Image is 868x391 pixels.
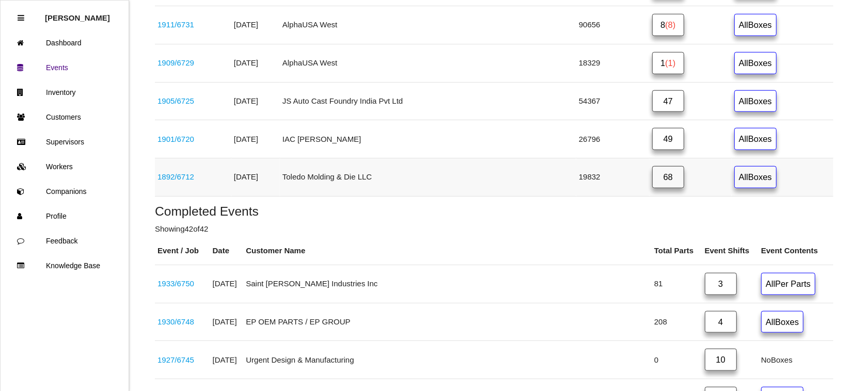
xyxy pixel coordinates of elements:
th: Customer Name [243,237,652,265]
td: [DATE] [231,6,280,44]
td: No Boxes [759,341,833,379]
th: Date [210,237,244,265]
span: (8) [665,20,675,29]
a: Events [1,55,129,80]
h5: Completed Events [155,204,833,218]
p: Rosie Blandino [45,6,110,22]
div: Close [18,6,24,30]
td: [DATE] [210,341,244,379]
a: AllBoxes [734,166,777,188]
td: 19832 [576,158,650,197]
p: Showing 42 of 42 [155,223,833,235]
a: 1892/6712 [157,172,194,181]
td: EP OEM PARTS / EP GROUP [243,303,652,341]
td: 54367 [576,82,650,120]
a: Feedback [1,229,129,253]
a: 3 [705,273,737,295]
td: Toledo Molding & Die LLC [280,158,576,197]
div: 68427781AA; 68340793AA, 687288100AA [157,171,229,183]
td: 90656 [576,6,650,44]
a: 1927/6745 [157,355,194,364]
td: AlphaUSA West [280,6,576,44]
td: 18329 [576,44,650,82]
td: [DATE] [231,158,280,197]
td: IAC [PERSON_NAME] [280,120,576,158]
div: 86560053 / 86560052 (@ Avancez Hazel Park) [157,278,208,290]
a: 1901/6720 [157,135,194,143]
td: [DATE] [231,44,280,82]
th: Total Parts [652,237,702,265]
a: Inventory [1,80,129,105]
th: Event Shifts [702,237,759,265]
td: 81 [652,265,702,303]
th: Event Contents [759,237,833,265]
th: Event / Job [155,237,210,265]
a: 1(1) [652,52,684,74]
td: 26796 [576,120,650,158]
a: AllPer Parts [761,273,815,295]
a: 1933/6750 [157,279,194,288]
div: 6576306022 [157,316,208,328]
div: S2066-00 [157,57,229,69]
td: 0 [652,341,702,379]
div: Space X Parts [157,354,208,366]
td: JS Auto Cast Foundry India Pvt Ltd [280,82,576,120]
td: 208 [652,303,702,341]
span: (1) [665,58,675,68]
a: AllBoxes [734,128,777,150]
a: AllBoxes [734,52,777,74]
div: F17630B [157,19,229,31]
a: 4 [705,311,737,333]
a: Companions [1,179,129,204]
a: 1905/6725 [157,96,194,105]
td: Saint [PERSON_NAME] Industries Inc [243,265,652,303]
a: 47 [652,90,684,112]
a: AllBoxes [761,311,803,333]
td: Urgent Design & Manufacturing [243,341,652,379]
td: [DATE] [231,82,280,120]
a: 49 [652,128,684,150]
td: [DATE] [231,120,280,158]
a: 8(8) [652,14,684,36]
a: Supervisors [1,129,129,154]
a: 10 [705,349,737,371]
td: AlphaUSA West [280,44,576,82]
a: Workers [1,154,129,179]
a: AllBoxes [734,14,777,36]
a: Knowledge Base [1,253,129,278]
div: PJ6B S045A76 AG3JA6 [157,134,229,145]
td: [DATE] [210,265,244,303]
a: 1909/6729 [157,58,194,67]
a: Profile [1,204,129,229]
a: 1930/6748 [157,317,194,326]
a: 68 [652,166,684,188]
td: [DATE] [210,303,244,341]
a: AllBoxes [734,90,777,112]
a: Dashboard [1,30,129,55]
a: Customers [1,105,129,129]
div: 10301666 [157,95,229,107]
a: 1911/6731 [157,20,194,29]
